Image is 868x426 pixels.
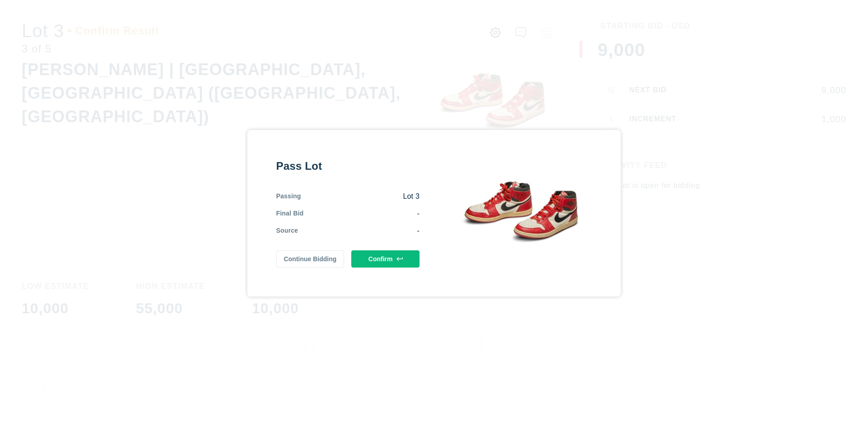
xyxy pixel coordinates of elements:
[298,226,420,236] div: -
[276,159,420,173] div: Pass Lot
[276,226,298,236] div: Source
[276,191,301,201] div: Passing
[301,191,420,201] div: Lot 3
[276,250,344,268] button: Continue Bidding
[276,209,304,219] div: Final Bid
[351,250,420,268] button: Confirm
[304,209,420,219] div: -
